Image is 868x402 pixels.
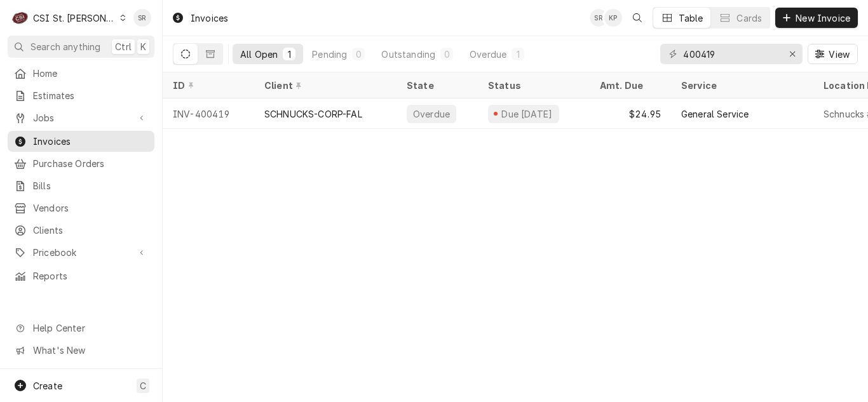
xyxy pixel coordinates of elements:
div: Outstanding [381,48,435,61]
a: Bills [8,175,154,196]
a: Go to Pricebook [8,242,154,263]
div: INV-400419 [163,98,254,129]
div: 0 [355,48,362,61]
button: Erase input [782,44,803,64]
span: K [140,40,146,53]
div: C [11,9,29,27]
a: Go to Help Center [8,318,154,338]
span: Help Center [33,321,147,335]
div: Service [681,79,801,92]
div: Stephani Roth's Avatar [590,9,607,27]
a: Estimates [8,85,154,106]
div: SCHNUCKS-CORP-FAL [264,107,362,121]
div: Stephani Roth's Avatar [133,9,151,27]
span: Ctrl [115,40,132,53]
div: Pending [312,48,347,61]
span: What's New [33,344,147,357]
span: Search anything [31,40,100,53]
div: 1 [285,48,293,61]
span: Bills [33,179,148,192]
input: Keyword search [683,44,778,64]
div: Overdue [470,48,506,61]
a: Reports [8,265,154,286]
div: All Open [240,48,278,61]
span: View [826,48,852,61]
button: View [808,44,858,64]
span: New Invoice [793,11,853,25]
div: Cards [736,11,762,25]
div: 1 [514,48,522,61]
div: CSI St. Louis's Avatar [11,9,29,27]
div: General Service [681,107,749,121]
span: Create [33,380,62,391]
span: Invoices [33,135,148,148]
span: Jobs [33,111,129,124]
div: SR [590,9,607,27]
span: Vendors [33,201,148,215]
div: Due [DATE] [500,107,554,121]
div: Table [679,11,703,25]
div: CSI St. [PERSON_NAME] [33,11,116,25]
span: Purchase Orders [33,157,148,170]
div: Amt. Due [600,79,658,92]
a: Go to Jobs [8,107,154,128]
div: Overdue [412,107,451,121]
a: Go to What's New [8,340,154,361]
div: $24.95 [590,98,671,129]
button: New Invoice [775,8,858,28]
a: Clients [8,220,154,241]
div: 0 [443,48,451,61]
button: Search anythingCtrlK [8,36,154,58]
span: Home [33,67,148,80]
div: KP [604,9,622,27]
span: Clients [33,224,148,237]
div: Client [264,79,384,92]
a: Vendors [8,198,154,218]
a: Purchase Orders [8,153,154,174]
span: C [140,379,146,392]
button: Open search [627,8,648,28]
a: Home [8,63,154,84]
a: Invoices [8,131,154,152]
span: Reports [33,269,148,283]
div: State [407,79,468,92]
span: Estimates [33,89,148,102]
span: Pricebook [33,246,129,259]
div: SR [133,9,151,27]
div: ID [173,79,241,92]
div: Status [488,79,577,92]
div: Kym Parson's Avatar [604,9,622,27]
